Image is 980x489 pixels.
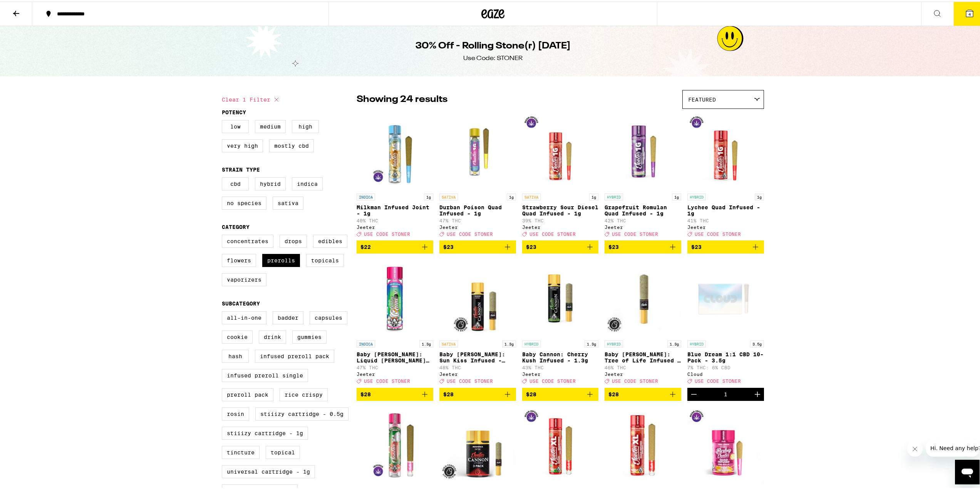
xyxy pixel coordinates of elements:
[688,95,716,101] span: Featured
[255,348,334,361] label: Infused Preroll Pack
[222,118,249,132] label: Low
[222,367,308,381] label: Infused Preroll Single
[222,299,260,305] legend: Subcategory
[687,203,764,215] p: Lychee Quad Infused - 1g
[222,425,308,438] label: STIIIZY Cartridge - 1g
[357,364,433,369] p: 47% THC
[502,339,516,346] p: 1.3g
[222,88,281,108] button: Clear 1 filter
[357,386,433,399] button: Add to bag
[529,230,576,235] span: USE CODE STONER
[222,387,273,400] label: Preroll Pack
[357,92,447,105] p: Showing 24 results
[357,192,375,199] p: INDICA
[280,387,328,400] label: Rice Crispy
[526,390,536,396] span: $28
[672,192,681,199] p: 1g
[419,339,433,346] p: 1.3g
[526,242,536,249] span: $23
[439,239,516,252] button: Add to bag
[443,390,454,396] span: $28
[687,386,700,399] button: Decrement
[439,223,516,228] div: Jeeter
[522,111,599,188] img: Jeeter - Strawberry Sour Diesel Quad Infused - 1g
[280,233,307,246] label: Drops
[955,458,980,483] iframe: Button to launch messaging window
[357,258,433,386] a: Open page for Baby Cannon: Liquid Louie Infused - 1.3g from Jeeter
[255,176,286,189] label: Hybrid
[522,370,599,375] div: Jeeter
[273,195,303,208] label: Sativa
[439,350,516,362] p: Baby [PERSON_NAME]: Sun Kiss Infused - 1.3g
[522,239,599,252] button: Add to bag
[589,192,598,199] p: 1g
[751,386,764,399] button: Increment
[691,242,702,249] span: $23
[292,176,323,189] label: Indica
[687,350,764,362] p: Blue Dream 1:1 CBD 10-Pack - 3.5g
[222,329,253,342] label: Cookie
[222,444,260,457] label: Tincture
[310,310,347,323] label: Capsules
[608,390,619,396] span: $28
[357,258,433,335] img: Jeeter - Baby Cannon: Liquid Louie Infused - 1.3g
[222,222,250,229] legend: Category
[306,252,344,265] label: Topicals
[605,350,681,362] p: Baby [PERSON_NAME]: Tree of Life Infused - 1.3g
[292,118,319,132] label: High
[605,364,681,369] p: 46% THC
[687,406,764,482] img: Jeeter - Pink Lemon Quad Infused 5-Pack - 2.5g
[522,111,599,239] a: Open page for Strawberry Sour Diesel Quad Infused - 1g from Jeeter
[222,406,249,419] label: Rosin
[907,440,923,455] iframe: Close message
[755,192,764,199] p: 1g
[439,339,458,346] p: SATIVA
[605,223,681,228] div: Jeeter
[605,203,681,215] p: Grapefruit Romulan Quad Infused - 1g
[357,350,433,362] p: Baby [PERSON_NAME]: Liquid [PERSON_NAME] Infused - 1.3g
[687,111,764,239] a: Open page for Lychee Quad Infused - 1g from Jeeter
[222,310,266,323] label: All-In-One
[222,464,315,477] label: Universal Cartridge - 1g
[687,258,764,386] a: Open page for Blue Dream 1:1 CBD 10-Pack - 3.5g from Cloud
[439,406,516,482] img: Jeeter - Baby Cannon: Headspace Infused 3-Pack - 1.5g
[262,252,300,265] label: Prerolls
[255,118,286,132] label: Medium
[605,258,681,335] img: Jeeter - Baby Cannon: Tree of Life Infused - 1.3g
[424,192,433,199] p: 1g
[968,10,971,15] span: 4
[463,53,523,61] div: Use Code: STONER
[357,406,433,482] img: Jeeter - Watermelon ZKZ Quad Infused XL - 2g
[687,370,764,375] div: Cloud
[522,217,599,222] p: 39% THC
[605,217,681,222] p: 42% THC
[522,386,599,399] button: Add to bag
[443,242,454,249] span: $23
[357,370,433,375] div: Jeeter
[222,176,249,189] label: CBD
[667,339,681,346] p: 1.3g
[605,258,681,386] a: Open page for Baby Cannon: Tree of Life Infused - 1.3g from Jeeter
[522,406,599,482] img: Jeeter - Strawberry Cough Quad Infused XL - 2g
[605,406,681,482] img: Jeeter - Apple Fritter Quad Infused XL - 2g
[415,38,571,51] h1: 30% Off - Rolling Stone(r) [DATE]
[612,230,658,235] span: USE CODE STONER
[357,223,433,228] div: Jeeter
[222,233,273,246] label: Concentrates
[439,258,516,386] a: Open page for Baby Cannon: Sun Kiss Infused - 1.3g from Jeeter
[357,111,433,188] img: Jeeter - Milkman Infused Joint - 1g
[357,239,433,252] button: Add to bag
[687,223,764,228] div: Jeeter
[313,233,347,246] label: Edibles
[605,370,681,375] div: Jeeter
[585,339,598,346] p: 1.3g
[605,386,681,399] button: Add to bag
[522,258,599,335] img: Jeeter - Baby Cannon: Cherry Kush Infused - 1.3g
[439,111,516,188] img: Jeeter - Durban Poison Quad Infused - 1g
[522,192,541,199] p: SATIVA
[439,192,458,199] p: SATIVA
[522,350,599,362] p: Baby Cannon: Cherry Kush Infused - 1.3g
[695,377,741,382] span: USE CODE STONER
[439,386,516,399] button: Add to bag
[724,390,727,396] div: 1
